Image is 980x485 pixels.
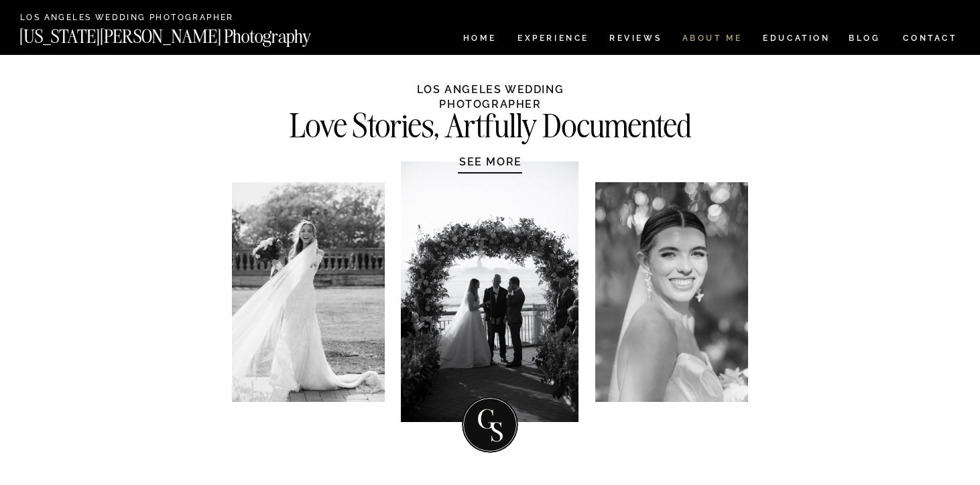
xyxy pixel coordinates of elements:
[761,34,832,46] a: EDUCATION
[682,34,743,46] a: ABOUT ME
[19,27,356,39] a: [US_STATE][PERSON_NAME] Photography
[517,34,588,46] a: Experience
[427,155,554,168] a: SEE MORE
[849,34,881,46] a: BLOG
[461,34,499,46] a: HOME
[902,31,958,46] a: CONTACT
[260,111,721,137] h2: Love Stories, Artfully Documented
[365,82,616,109] h1: LOS ANGELES WEDDING PHOTOGRAPHER
[20,13,283,23] a: Los Angeles Wedding Photographer
[609,34,660,46] a: REVIEWS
